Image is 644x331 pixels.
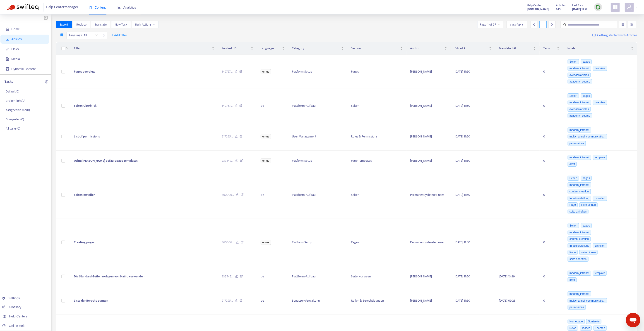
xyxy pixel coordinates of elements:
span: modern_intranet [568,155,591,160]
span: 217295 ... [222,134,233,139]
td: Seitenvorlagen [347,266,406,287]
strong: 845 [556,7,561,12]
span: modern_intranet [568,128,591,132]
td: Plattform-Aufbau [288,266,347,287]
th: Edited At [451,42,495,55]
span: seite pinnen [579,202,598,207]
span: Seiten [568,93,579,98]
td: 0 [540,123,563,151]
td: Platform Setup [288,55,347,89]
span: en-us [261,240,271,245]
span: [DATE] 11:50 [454,240,470,245]
span: seite anheften [568,209,588,214]
span: Seiten [568,176,579,181]
span: overview [593,100,607,105]
img: sync.dc5367851b00ba804db3.png [595,4,601,10]
span: modern_intranet [568,271,591,276]
span: Die Standard-Seitenvorlagen von Haiilo verwenden [74,274,144,279]
span: Seiten [568,59,579,64]
td: de [257,266,288,287]
p: Broken links ( 0 ) [6,98,25,103]
span: Dynamic Content [11,67,36,71]
button: + Add filter [108,32,131,39]
span: seite anheften [568,257,588,262]
span: [DATE] 09:23 [499,298,515,303]
span: close [101,33,107,38]
span: Edited At [454,46,488,51]
td: [PERSON_NAME] [406,55,451,89]
span: [DATE] 11:50 [454,192,470,197]
td: Permanently deleted user [406,219,451,266]
span: Links [11,47,19,51]
span: Labels [567,46,630,51]
span: Page [568,250,578,255]
strong: [DATE] 11:52 [572,7,587,12]
a: [DOMAIN_NAME] [527,7,549,12]
a: Getting started with Articles [592,32,637,39]
span: + Add filter [112,33,127,38]
button: Export [56,21,72,28]
td: Plattform-Aufbau [288,89,347,123]
span: Analytics [118,6,136,9]
span: modern_intranet [568,230,591,235]
span: Seiten Überblick [74,103,96,108]
span: pages [581,93,592,98]
span: Articles [11,37,22,41]
span: Getting started with Articles [597,33,637,38]
img: image-link [592,33,596,37]
span: Translate [95,22,107,27]
span: 149767 ... [222,103,233,108]
td: 0 [540,171,563,219]
p: Completed ( 0 ) [6,117,24,122]
span: News [568,326,578,331]
td: Benutzer-Verwaltung [288,287,347,315]
span: plus-circle [45,80,48,83]
th: Section [347,42,406,55]
span: Translated At [499,46,532,51]
td: Page Templates [347,151,406,171]
td: [PERSON_NAME] [406,89,451,123]
span: Liste der Berechtigungen [74,298,108,303]
span: multichannel_communicatio... [568,134,607,139]
th: Tasks [540,42,563,55]
td: 0 [540,151,563,171]
a: Glossary [2,305,21,309]
span: 1 - 15 of 845 [510,22,524,27]
span: modern_intranet [568,66,591,71]
span: Replace [76,22,87,27]
span: 360006 ... [222,192,234,197]
span: [DATE] 11:50 [454,298,470,303]
span: 149767 ... [222,69,233,74]
a: Settings [2,296,20,300]
span: en-us [261,69,271,74]
span: Home [11,27,20,31]
span: Language [261,46,281,51]
span: file-image [6,57,9,61]
span: modern_intranet [568,182,591,187]
span: List of permissions [74,134,100,139]
span: overview [593,66,607,71]
span: modern_intranet [568,100,591,105]
span: permissions [568,305,586,310]
span: multichannel_communicatio... [568,298,607,303]
span: Help Center Manager [46,3,79,12]
span: Creating pages [74,240,94,245]
p: Default ( 0 ) [6,89,19,94]
td: Pages [347,55,406,89]
p: All tasks ( 0 ) [6,126,20,131]
a: Online Help [2,324,25,328]
span: overviewarticles [568,73,591,78]
span: [DATE] 11:50 [454,158,470,163]
span: Pages overview [74,69,95,74]
span: New Task [115,22,127,27]
span: appstore [613,4,618,10]
span: Tasks [543,46,556,51]
td: Rollen & Berechtigungen [347,287,406,315]
span: container [6,67,9,71]
th: Translated At [495,42,540,55]
td: 0 [540,266,563,287]
span: [DATE] 11:50 [454,274,470,279]
span: Inhaltserstellung [568,196,591,201]
span: Seiten erstellen [74,192,95,197]
td: Plattform-Aufbau [288,171,347,219]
